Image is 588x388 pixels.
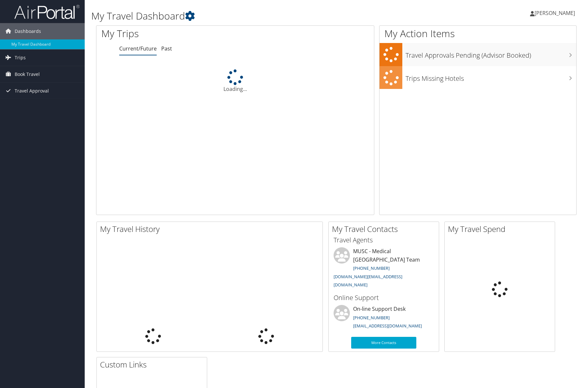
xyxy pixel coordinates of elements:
[15,23,41,39] span: Dashboards
[380,43,576,66] a: Travel Approvals Pending (Advisor Booked)
[15,83,49,99] span: Travel Approval
[330,305,437,332] li: On-line Support Desk
[334,293,434,302] h3: Online Support
[530,3,581,23] a: [PERSON_NAME]
[535,9,575,17] span: [PERSON_NAME]
[353,315,390,321] a: [PHONE_NUMBER]
[332,223,439,235] h2: My Travel Contacts
[351,337,416,349] a: More Contacts
[100,223,323,235] h2: My Travel History
[380,27,576,40] h1: My Action Items
[448,223,555,235] h2: My Travel Spend
[406,48,576,60] h3: Travel Approvals Pending (Advisor Booked)
[161,45,172,52] a: Past
[380,66,576,89] a: Trips Missing Hotels
[353,323,422,329] a: [EMAIL_ADDRESS][DOMAIN_NAME]
[334,236,434,245] h3: Travel Agents
[406,71,576,83] h3: Trips Missing Hotels
[330,247,437,291] li: MUSC - Medical [GEOGRAPHIC_DATA] Team
[14,4,79,20] img: airportal-logo.png
[15,50,26,66] span: Trips
[353,265,390,271] a: [PHONE_NUMBER]
[101,27,253,40] h1: My Trips
[15,66,40,82] span: Book Travel
[96,69,374,93] div: Loading...
[119,45,157,52] a: Current/Future
[334,274,402,288] a: [DOMAIN_NAME][EMAIL_ADDRESS][DOMAIN_NAME]
[100,359,207,370] h2: Custom Links
[91,9,418,23] h1: My Travel Dashboard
